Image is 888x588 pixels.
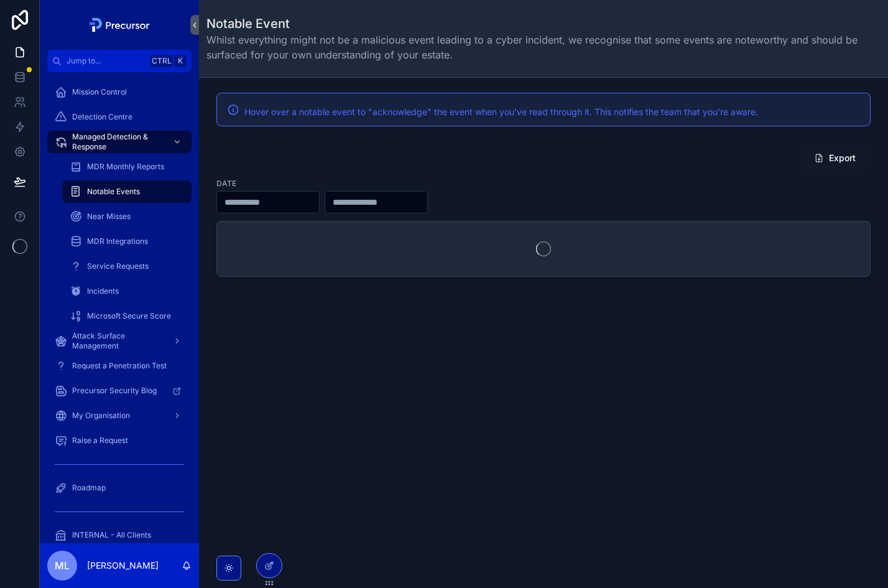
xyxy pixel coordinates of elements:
a: Roadmap [47,477,192,499]
span: Hover over a notable event to "acknowledge" the event when you've read through it. This notifies ... [244,106,758,117]
span: Jump to... [67,56,146,66]
p: [PERSON_NAME] [87,559,159,572]
a: Service Requests [62,255,192,278]
a: Near Misses [62,205,192,228]
a: MDR Integrations [62,230,192,253]
a: Managed Detection & Response [47,131,192,153]
div: Hover over a notable event to "acknowledge" the event when you've read through it. This notifies ... [244,106,860,118]
div: scrollable content [40,72,199,543]
a: MDR Monthly Reports [62,156,192,178]
span: Managed Detection & Response [72,132,163,152]
a: Incidents [62,280,192,302]
a: Detection Centre [47,106,192,128]
span: Mission Control [72,87,127,97]
span: Near Misses [87,212,131,222]
span: Precursor Security Blog [72,386,157,396]
span: Incidents [87,286,119,296]
span: Service Requests [87,261,149,271]
span: Whilst everything might not be a malicious event leading to a cyber incident, we recognise that s... [206,32,881,62]
span: Request a Penetration Test [72,361,167,371]
span: MDR Integrations [87,236,148,246]
span: Raise a Request [72,436,128,446]
a: Mission Control [47,81,192,103]
span: K [175,56,185,66]
a: Notable Events [62,180,192,203]
a: Raise a Request [47,429,192,452]
span: Detection Centre [72,112,132,122]
span: INTERNAL - All Clients [72,530,151,540]
button: Jump to...CtrlK [47,50,192,72]
span: Roadmap [72,483,106,493]
span: Ctrl [150,55,173,67]
label: Date [216,177,236,189]
img: App logo [86,15,154,35]
span: MDR Monthly Reports [87,162,164,172]
span: Notable Events [87,187,140,197]
span: Attack Surface Management [72,331,163,351]
a: My Organisation [47,404,192,427]
button: Export [804,147,866,169]
h1: Notable Event [206,15,881,32]
a: Microsoft Secure Score [62,305,192,327]
a: Precursor Security Blog [47,380,192,402]
a: Attack Surface Management [47,330,192,352]
a: Request a Penetration Test [47,355,192,377]
span: Microsoft Secure Score [87,311,171,321]
a: INTERNAL - All Clients [47,524,192,546]
span: My Organisation [72,411,130,421]
span: ML [55,558,70,573]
